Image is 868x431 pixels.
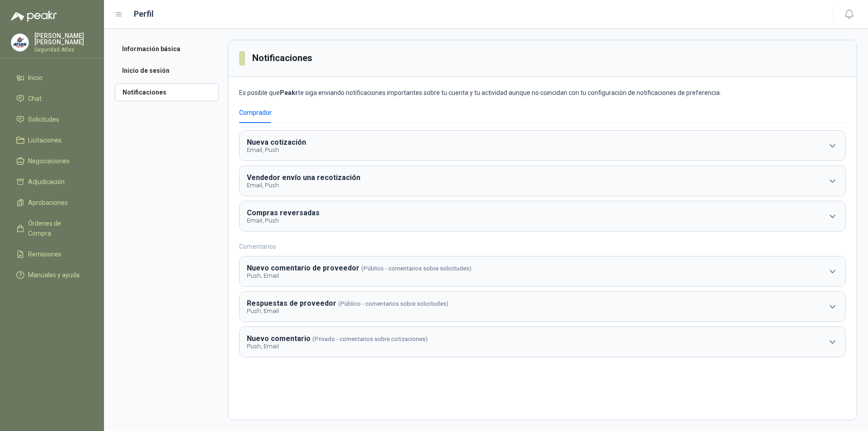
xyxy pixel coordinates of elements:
p: Es posible que te siga enviando notificaciones importantes sobre tu cuenta y tu actividad aunque ... [239,88,846,98]
a: Información básica [115,40,219,58]
p: Email, Push [247,147,308,153]
span: Negociaciones [28,156,70,166]
div: Comprador [239,108,272,118]
span: Licitaciones [28,135,61,145]
span: Remisiones [28,249,61,259]
img: Logo peakr [11,11,57,22]
span: (Público - comentarios sobre solicitudes) [338,300,448,307]
h1: Perfil [134,8,154,20]
b: Nueva cotización [247,138,306,147]
a: Solicitudes [11,111,93,128]
span: (Privado - comentarios sobre cotizaciones) [312,336,428,342]
b: Compras reversadas [247,208,320,217]
a: Remisiones [11,246,93,263]
span: Órdenes de Compra [28,218,85,238]
span: Adjudicación [28,177,65,187]
h3: Comentarios [239,242,846,251]
span: Inicio [28,73,42,83]
p: Push, Email [247,308,448,314]
p: [PERSON_NAME] [PERSON_NAME] [34,33,93,45]
p: Push, Email [247,343,428,350]
p: Email, Push [247,182,362,189]
a: Órdenes de Compra [11,215,93,242]
h3: Notificaciones [252,51,314,65]
a: Adjudicación [11,173,93,190]
button: Vendedor envío una recotizaciónEmail, Push [240,166,845,196]
b: Nuevo comentario [247,334,311,343]
span: (Público - comentarios sobre solicitudes) [361,265,472,272]
p: Email, Push [247,217,321,224]
span: Manuales y ayuda [28,270,80,280]
a: Notificaciones [115,83,219,101]
b: Respuestas de proveedor [247,299,336,308]
a: Inicio de sesión [115,62,219,80]
span: Solicitudes [28,114,59,124]
button: Nuevo comentario(Privado - comentarios sobre cotizaciones)Push, Email [240,327,845,357]
span: Aprobaciones [28,198,68,208]
button: Nueva cotizaciónEmail, Push [240,131,845,161]
p: Push, Email [247,272,472,279]
a: Inicio [11,69,93,86]
b: Vendedor envío una recotización [247,173,360,182]
p: Seguridad Atlas [34,47,93,52]
b: Peakr [280,89,298,96]
a: Negociaciones [11,152,93,170]
a: Licitaciones [11,132,93,149]
button: Respuestas de proveedor(Público - comentarios sobre solicitudes)Push, Email [240,292,845,322]
img: Company Logo [11,34,28,51]
button: Compras reversadasEmail, Push [240,201,845,231]
a: Aprobaciones [11,194,93,211]
a: Manuales y ayuda [11,266,93,284]
a: Chat [11,90,93,107]
b: Nuevo comentario de proveedor [247,264,359,272]
button: Nuevo comentario de proveedor(Público - comentarios sobre solicitudes)Push, Email [240,256,845,286]
span: Chat [28,94,42,104]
